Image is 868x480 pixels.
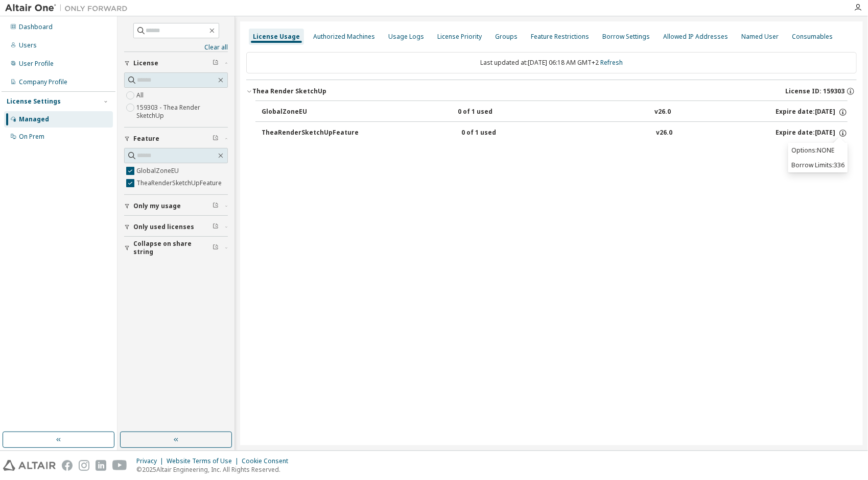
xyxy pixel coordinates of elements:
span: Clear filter [213,223,219,231]
span: Clear filter [213,135,219,143]
span: Clear filter [213,59,219,67]
button: GlobalZoneEU0 of 1 usedv26.0Expire date:[DATE] [262,101,848,123]
span: Only used licenses [133,223,194,231]
div: License Settings [7,97,61,106]
img: facebook.svg [62,460,73,471]
img: linkedin.svg [96,460,106,471]
label: All [136,89,146,102]
div: Expire date: [DATE] [776,108,848,117]
div: Usage Logs [388,33,424,41]
a: Clear all [124,43,228,52]
button: Only used licenses [124,216,228,238]
div: 0 of 1 used [458,108,550,117]
div: Consumables [792,33,833,41]
label: GlobalZoneEU [136,165,181,177]
span: Collapse on share string [133,240,213,256]
div: GlobalZoneEU [262,108,354,117]
button: TheaRenderSketchUpFeature0 of 1 usedv26.0Expire date:[DATE] [262,122,848,144]
p: Options: NONE [791,146,844,155]
div: Groups [495,33,518,41]
div: License Usage [253,33,300,41]
div: On Prem [19,133,44,141]
button: Only my usage [124,195,228,217]
div: v26.0 [656,129,673,138]
div: Users [19,41,37,49]
label: TheaRenderSketchUpFeature [136,177,224,189]
span: Clear filter [213,244,219,252]
a: Refresh [600,58,623,67]
span: License ID: 159303 [785,87,844,95]
div: Named User [741,33,779,41]
span: License [133,59,158,67]
div: Cookie Consent [242,457,294,465]
img: instagram.svg [79,460,89,471]
div: TheaRenderSketchUpFeature [262,129,359,138]
p: Borrow Limits: 336 [791,161,844,169]
div: Website Terms of Use [167,457,242,465]
div: Last updated at: [DATE] 06:18 AM GMT+2 [246,52,857,73]
div: v26.0 [654,108,671,117]
img: youtube.svg [112,460,127,471]
div: Borrow Settings [602,33,650,41]
span: Clear filter [213,202,219,210]
div: Thea Render SketchUp [252,87,326,95]
button: Thea Render SketchUpLicense ID: 159303 [246,80,857,103]
div: 0 of 1 used [461,129,553,138]
span: Feature [133,135,159,143]
button: Feature [124,128,228,150]
img: altair_logo.svg [3,460,56,471]
button: License [124,52,228,74]
button: Collapse on share string [124,237,228,259]
div: Privacy [136,457,167,465]
div: Managed [19,115,49,123]
label: 159303 - Thea Render SketchUp [136,102,228,122]
div: Dashboard [19,23,53,31]
div: Company Profile [19,78,67,86]
p: © 2025 Altair Engineering, Inc. All Rights Reserved. [136,465,294,474]
img: Altair One [5,3,133,13]
div: User Profile [19,60,54,68]
div: License Priority [437,33,482,41]
div: Allowed IP Addresses [663,33,728,41]
div: Feature Restrictions [531,33,589,41]
div: Authorized Machines [313,33,375,41]
div: Expire date: [DATE] [776,129,848,138]
span: Only my usage [133,202,181,210]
